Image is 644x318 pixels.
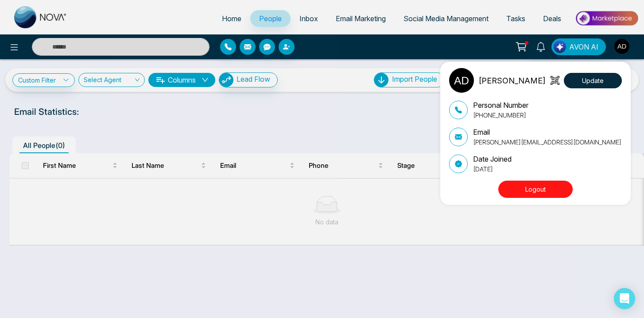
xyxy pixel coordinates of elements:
[473,154,512,164] p: Date Joined
[614,288,635,309] div: Open Intercom Messenger
[473,110,528,120] p: [PHONE_NUMBER]
[473,137,621,147] p: [PERSON_NAME][EMAIL_ADDRESS][DOMAIN_NAME]
[473,100,528,110] p: Personal Number
[564,73,622,88] button: Update
[473,127,621,137] p: Email
[478,75,546,87] p: [PERSON_NAME]
[473,164,512,174] p: [DATE]
[498,181,573,198] button: Logout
